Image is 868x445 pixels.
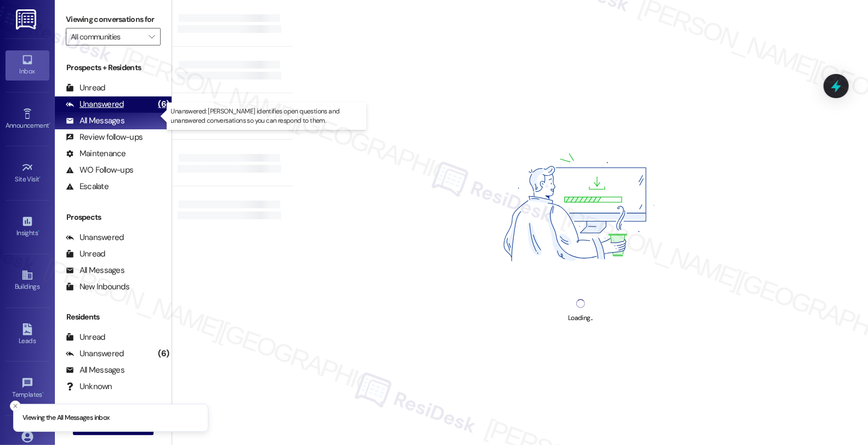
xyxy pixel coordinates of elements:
[66,115,124,127] div: All Messages
[22,413,110,423] p: Viewing the All Messages inbox
[66,132,143,143] div: Review follow-ups
[66,281,129,293] div: New Inbounds
[55,212,172,223] div: Prospects
[66,99,124,110] div: Unanswered
[66,82,105,94] div: Unread
[149,32,155,41] i: 
[66,265,124,276] div: All Messages
[155,96,172,113] div: (6)
[66,232,124,243] div: Unanswered
[5,158,49,188] a: Site Visit •
[171,107,362,125] p: Unanswered: [PERSON_NAME] identifies open questions and unanswered conversations so you can respo...
[5,212,49,242] a: Insights •
[16,9,38,30] img: ResiDesk Logo
[66,348,124,360] div: Unanswered
[66,248,105,260] div: Unread
[155,345,172,362] div: (6)
[5,374,49,403] a: Templates •
[39,174,41,181] span: •
[38,227,39,235] span: •
[5,320,49,350] a: Leads
[568,312,593,324] div: Loading...
[66,181,109,192] div: Escalate
[71,28,143,45] input: All communities
[66,11,161,28] label: Viewing conversations for
[55,62,172,73] div: Prospects + Residents
[5,266,49,295] a: Buildings
[66,164,133,176] div: WO Follow-ups
[55,311,172,323] div: Residents
[66,381,112,392] div: Unknown
[10,401,21,412] button: Close toast
[66,148,126,159] div: Maintenance
[66,332,105,343] div: Unread
[66,364,124,376] div: All Messages
[49,120,50,128] span: •
[42,389,44,397] span: •
[5,50,49,80] a: Inbox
